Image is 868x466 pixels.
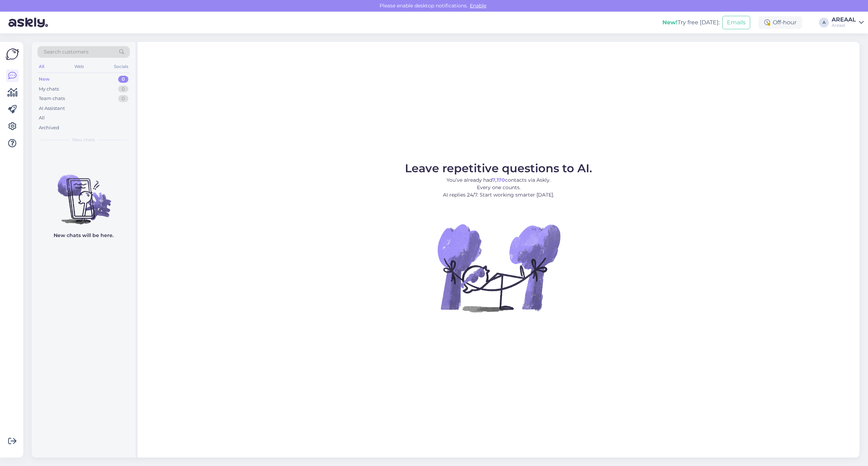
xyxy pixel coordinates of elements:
[492,177,505,183] b: 7,170
[118,76,128,83] div: 0
[54,232,114,239] p: New chats will be here.
[435,204,562,331] img: No Chat active
[6,48,19,61] img: Askly Logo
[832,17,856,23] div: AREAAL
[662,19,678,26] b: New!
[39,114,45,122] div: All
[759,16,802,29] div: Off-hour
[468,2,488,9] span: Enable
[39,86,59,93] div: My chats
[32,162,135,225] img: No chats
[405,176,592,199] p: You’ve already had contacts via Askly. Every one counts. AI replies 24/7. Start working smarter [...
[39,95,65,102] div: Team chats
[405,161,592,175] span: Leave repetitive questions to AI.
[73,62,85,71] div: Web
[113,62,130,71] div: Socials
[37,62,45,71] div: All
[39,76,50,83] div: New
[39,124,59,131] div: Archived
[819,18,829,27] div: A
[118,95,128,102] div: 0
[39,105,65,112] div: AI Assistant
[118,86,128,93] div: 0
[832,23,856,28] div: Areaal
[662,18,720,27] div: Try free [DATE]:
[44,48,89,56] span: Search customers
[722,16,750,29] button: Emails
[832,17,864,28] a: AREAALAreaal
[72,137,95,143] span: New chats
